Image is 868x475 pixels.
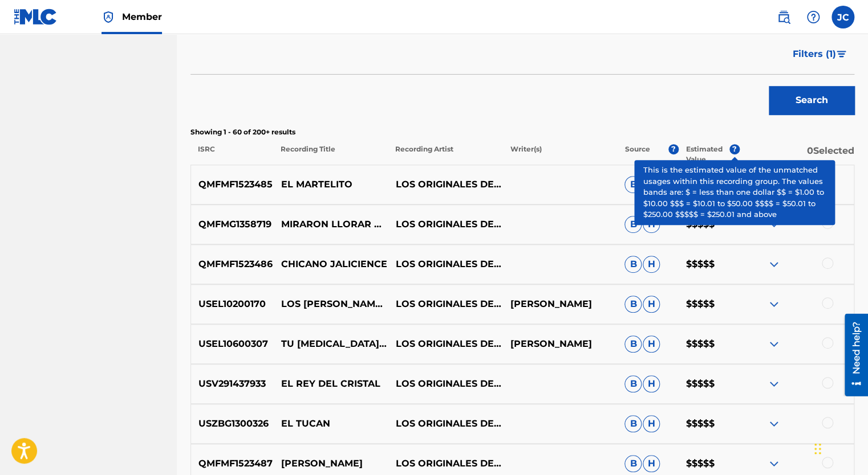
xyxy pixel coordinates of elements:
span: ? [729,144,740,154]
p: QMFMG1358719 [191,218,274,231]
p: EL REY DEL CRISTAL [274,377,388,391]
span: B [624,335,642,353]
img: expand [767,178,781,191]
div: Need help? [13,8,28,60]
span: H [643,455,660,472]
p: CHICANO JALICIENCE [274,257,388,271]
p: $$$$$ [678,457,739,470]
p: LOS ORIGINALES DE [GEOGRAPHIC_DATA][PERSON_NAME] [388,257,502,271]
p: USEL10200170 [191,297,274,311]
span: Member [122,10,162,23]
span: B [624,216,642,233]
p: LOS ORIGINALES DE [GEOGRAPHIC_DATA][PERSON_NAME] [388,297,502,311]
p: QMFMF1523485 [191,178,274,191]
p: $$$$$ [678,297,739,311]
button: Search [769,86,854,114]
img: MLC Logo [14,9,58,25]
p: LOS ORIGINALES DE [GEOGRAPHIC_DATA][PERSON_NAME] [388,218,502,231]
p: Showing 1 - 60 of 200+ results [190,127,854,137]
p: ISRC [190,144,273,165]
p: [PERSON_NAME] [502,297,617,311]
span: H [643,296,660,313]
p: $$$$$ [678,377,739,391]
span: H [643,216,660,233]
p: $$$$$ [678,257,739,271]
span: H [643,375,660,392]
span: Filters ( 1 ) [793,47,836,61]
iframe: Chat Widget [811,420,868,475]
span: B [624,256,642,273]
img: search [777,10,790,24]
span: H [643,256,660,273]
p: QMFMF1523486 [191,257,274,271]
p: QMFMF1523487 [191,457,274,470]
img: expand [767,417,781,431]
p: [PERSON_NAME] [502,337,617,351]
p: LOS ORIGINALES DE [GEOGRAPHIC_DATA][PERSON_NAME] [388,417,502,431]
img: expand [767,457,781,470]
p: LOS [PERSON_NAME][GEOGRAPHIC_DATA] [274,297,388,311]
p: TU [MEDICAL_DATA] HIELO [274,337,388,351]
p: LOS ORIGINALES DE [GEOGRAPHIC_DATA][PERSON_NAME] [388,178,502,191]
span: B [624,176,642,193]
span: B [624,375,642,392]
p: Writer(s) [502,144,617,165]
p: Source [625,144,650,165]
img: expand [767,218,781,231]
img: help [806,10,820,24]
p: LOS ORIGINALES DE [GEOGRAPHIC_DATA][PERSON_NAME] [388,457,502,470]
p: EL MARTELITO [274,178,388,191]
div: Drag [814,432,821,466]
p: USV291437933 [191,377,274,391]
p: USZBG1300326 [191,417,274,431]
div: User Menu [832,6,854,28]
p: EL TUCAN [274,417,388,431]
p: USEL10600307 [191,337,274,351]
img: Top Rightsholder [102,10,115,24]
button: Filters (1) [786,40,854,68]
span: H [643,415,660,432]
p: Estimated Value [686,144,729,165]
p: Recording Title [273,144,388,165]
p: [PERSON_NAME] [274,457,388,470]
span: B [624,455,642,472]
p: $$$$$ [678,417,739,431]
img: filter [837,51,846,58]
span: B [624,296,642,313]
img: expand [767,297,781,311]
p: Recording Artist [388,144,502,165]
p: LOS ORIGINALES DE [GEOGRAPHIC_DATA][PERSON_NAME] [388,377,502,391]
p: LOS ORIGINALES DE [GEOGRAPHIC_DATA][PERSON_NAME] [388,337,502,351]
span: H [643,335,660,353]
span: H [643,176,660,193]
img: expand [767,337,781,351]
a: Public Search [772,6,795,28]
img: expand [767,377,781,391]
p: MIRARON LLORAR A ESTE HOMBRE [274,218,388,231]
p: $$$$$ [678,178,739,191]
p: $$$$$ [678,337,739,351]
p: 0 Selected [740,144,854,165]
iframe: Resource Center [836,314,868,396]
p: $$$$$ [678,218,739,231]
span: B [624,415,642,432]
div: Help [802,6,825,28]
img: expand [767,257,781,271]
span: ? [668,144,679,154]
